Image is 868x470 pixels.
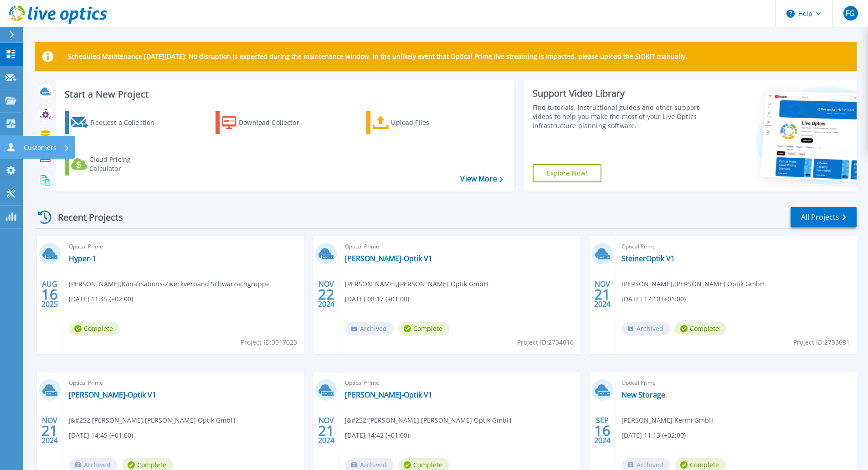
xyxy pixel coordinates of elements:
[460,175,503,183] a: View More
[68,53,687,60] p: Scheduled Maintenance [DATE][DATE]: No disruption is expected during the maintenance window. In t...
[216,111,317,134] a: Download Collector
[345,378,575,388] span: Optical Prime
[594,278,611,311] div: NOV 2024
[69,254,96,263] a: Hyper-1
[89,155,162,173] div: Cloud Pricing Calculator
[65,111,166,134] a: Request a Collection
[594,414,611,447] div: SEP 2024
[41,278,58,311] div: AUG 2025
[621,378,851,388] span: Optical Prime
[793,337,850,347] span: Project ID: 2733681
[621,430,686,440] span: [DATE] 11:13 (+02:00)
[345,279,488,289] span: [PERSON_NAME] , [PERSON_NAME] Optik GmbH
[594,427,611,434] span: 16
[69,294,133,304] span: [DATE] 11:45 (+02:00)
[398,322,449,336] span: Complete
[621,242,851,252] span: Optical Prime
[621,294,686,304] span: [DATE] 17:10 (+01:00)
[69,378,298,388] span: Optical Prime
[69,242,298,252] span: Optical Prime
[533,88,703,99] div: Support Video Library
[621,279,765,289] span: [PERSON_NAME] , [PERSON_NAME] Optik GmbH
[91,114,164,132] div: Request a Collection
[391,114,464,132] div: Upload Files
[69,390,156,399] a: [PERSON_NAME]-Optik V1
[69,430,133,440] span: [DATE] 14:45 (+01:00)
[41,427,58,434] span: 21
[846,10,855,17] span: FG
[345,294,409,304] span: [DATE] 08:17 (+01:00)
[318,278,335,311] div: NOV 2024
[345,430,409,440] span: [DATE] 14:42 (+01:00)
[345,254,432,263] a: [PERSON_NAME]-Optik V1
[241,337,297,347] span: Project ID: 3017023
[533,103,703,130] div: Find tutorials, instructional guides and other support videos to help you make the most of your L...
[621,322,670,336] span: Archived
[621,390,665,399] a: New Storage
[345,242,575,252] span: Optical Prime
[41,290,58,298] span: 16
[791,207,857,227] a: All Projects
[594,290,611,298] span: 21
[69,279,270,289] span: [PERSON_NAME] , Kanalisations-Zweckverband Schwarzachgruppe
[41,414,58,447] div: NOV 2024
[65,153,166,176] a: Cloud Pricing Calculator
[345,322,394,336] span: Archived
[69,322,120,336] span: Complete
[65,89,503,99] h3: Start a New Project
[239,114,312,132] div: Download Collector
[366,111,468,134] a: Upload Files
[345,390,432,399] a: [PERSON_NAME]-Optik V1
[533,164,602,182] a: Explore Now!
[621,254,675,263] a: SteinerOptik V1
[318,427,334,434] span: 21
[675,322,726,336] span: Complete
[517,337,574,347] span: Project ID: 2734010
[69,415,235,425] span: J&#252;[PERSON_NAME] , [PERSON_NAME] Optik GmbH
[35,206,135,228] div: Recent Projects
[24,136,56,160] p: Customers
[621,415,714,425] span: [PERSON_NAME] , Kermi GmbH
[318,414,335,447] div: NOV 2024
[318,290,334,298] span: 22
[345,415,511,425] span: J&#252;[PERSON_NAME] , [PERSON_NAME] Optik GmbH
